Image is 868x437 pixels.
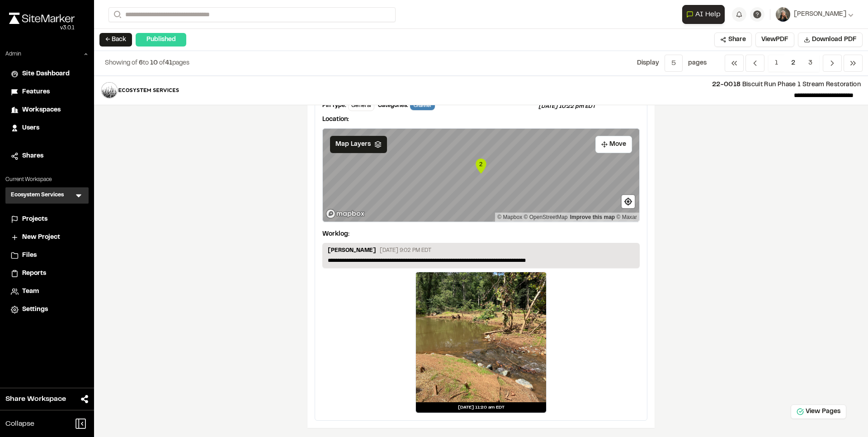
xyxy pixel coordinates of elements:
[150,60,158,66] span: 10
[22,87,50,97] span: Features
[570,214,615,220] a: Map feedback
[538,102,640,111] p: [DATE] 10:22 pm EDT
[22,305,48,315] span: Settings
[11,105,83,115] a: Workspaces
[798,33,863,47] button: Download PDF
[9,24,75,32] div: Oh geez...please don't...
[139,60,143,66] span: 6
[474,157,488,175] div: Map marker
[5,394,66,404] span: Share Workspace
[725,55,863,72] nav: Navigation
[11,287,83,297] a: Team
[791,404,846,419] button: View Pages
[11,232,83,242] a: New Project
[378,102,408,110] div: Categories:
[11,214,83,224] a: Projects
[99,33,132,46] button: ← Back
[11,191,64,200] h3: Ecosystem Services
[323,129,639,222] canvas: Map
[328,246,376,256] p: [PERSON_NAME]
[22,269,46,279] span: Reports
[776,7,790,22] img: User
[637,58,659,68] p: Display
[22,214,47,224] span: Projects
[9,13,75,24] img: rebrand.png
[22,251,37,260] span: Files
[22,123,39,133] span: Users
[165,60,172,66] span: 41
[784,55,802,72] span: 2
[322,229,349,239] p: Worklog:
[755,33,794,47] button: ViewPDF
[776,7,854,22] button: [PERSON_NAME]
[714,33,752,47] button: Share
[101,82,180,98] img: file
[622,195,635,208] button: Find my location
[616,214,637,220] a: Maxar
[22,105,61,115] span: Workspaces
[479,161,482,167] text: 2
[22,69,70,79] span: Site Dashboard
[11,151,83,161] a: Shares
[108,7,125,22] button: Search
[802,55,819,72] span: 3
[5,418,34,429] span: Collapse
[11,123,83,133] a: Users
[712,82,741,88] span: 22-0018
[5,176,89,184] p: Current Workspace
[595,136,632,153] button: Move
[695,9,721,20] span: AI Help
[11,69,83,79] a: Site Dashboard
[22,287,39,297] span: Team
[524,214,568,220] a: OpenStreetMap
[11,87,83,97] a: Features
[665,55,683,72] button: 5
[415,272,547,413] a: [DATE] 11:20 am EDT
[187,80,861,90] p: Biscuit Run Phase 1 Stream Restoration
[688,58,707,68] p: page s
[5,50,21,58] p: Admin
[335,139,371,149] span: Map Layers
[325,209,365,219] a: Mapbox logo
[416,402,546,413] div: [DATE] 11:20 am EDT
[136,33,186,46] div: Published
[768,55,785,72] span: 1
[794,9,846,19] span: [PERSON_NAME]
[11,305,83,315] a: Settings
[380,246,431,255] p: [DATE] 9:02 PM EDT
[348,100,374,111] div: General
[105,60,139,66] span: Showing of
[22,151,43,161] span: Shares
[322,102,346,110] div: Pin Type:
[410,102,435,110] span: Channel
[105,58,189,68] p: to of pages
[812,35,857,45] span: Download PDF
[11,269,83,279] a: Reports
[322,115,640,125] p: Location:
[22,232,60,242] span: New Project
[497,214,522,220] a: Mapbox
[682,5,725,24] button: Open AI Assistant
[11,251,83,260] a: Files
[682,5,728,24] div: Open AI Assistant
